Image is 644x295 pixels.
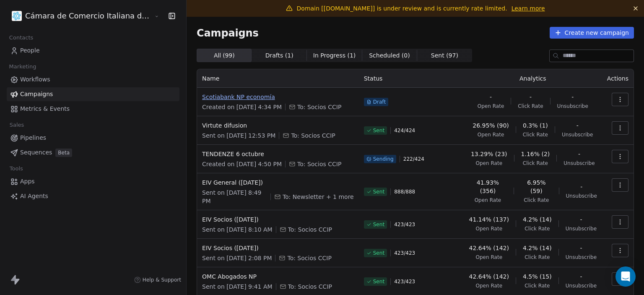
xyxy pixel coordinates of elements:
span: - [580,244,582,252]
span: Sent [373,221,384,228]
span: Unsubscribe [566,254,597,261]
span: Open Rate [475,197,501,204]
img: WhatsApp%20Image%202021-08-27%20at%2009.37.39.png [12,11,22,21]
span: Click Rate [525,282,550,289]
span: Workflows [20,75,50,84]
span: - [530,93,532,101]
span: Virtute difusion [202,121,354,130]
span: Sent ( 97 ) [431,51,458,60]
span: Domain [[DOMAIN_NAME]] is under review and is currently rate limited. [297,5,507,12]
div: Open Intercom Messenger [615,266,636,287]
span: Open Rate [475,160,502,167]
span: Sent [373,188,384,195]
span: Campaigns [197,27,259,39]
span: To: Socios CCIP [297,160,341,168]
span: 41.93% (356) [469,178,507,195]
span: - [571,93,574,101]
span: Contacts [5,31,37,44]
span: 4.2% (14) [523,215,552,224]
span: Scotiabank NP economía [202,93,354,101]
span: People [20,46,40,55]
span: 423 / 423 [394,221,415,228]
span: 13.29% (23) [471,150,507,158]
span: Sent on [DATE] 8:49 PM [202,188,267,205]
th: Status [359,69,464,88]
span: Sent [373,250,384,256]
span: Sent on [DATE] 2:08 PM [202,254,272,262]
th: Analytics [464,69,602,88]
span: 6.95% (59) [521,178,552,195]
span: - [576,121,579,130]
span: Sequences [20,148,52,157]
span: Sent on [DATE] 12:53 PM [202,131,275,140]
span: Unsubscribe [557,103,588,110]
span: - [580,183,582,191]
span: Beta [55,149,72,157]
span: Unsubscribe [563,160,595,167]
span: Sending [373,156,394,162]
span: Metrics & Events [20,104,70,113]
span: Open Rate [475,254,502,261]
a: Pipelines [7,131,179,145]
span: To: Socios CCIP [288,282,332,291]
span: EIV General ([DATE]) [202,178,354,187]
span: AI Agents [20,192,48,201]
span: Apps [20,177,35,186]
span: 423 / 423 [394,250,415,256]
span: To: Socios CCIP [291,131,335,140]
span: 1.16% (2) [521,150,550,158]
span: Help & Support [143,277,181,283]
a: AI Agents [7,189,179,203]
span: Campaigns [20,90,53,99]
span: 4.2% (14) [523,244,552,252]
span: 888 / 888 [394,188,415,195]
span: 26.95% (90) [473,121,509,130]
a: Help & Support [134,277,181,283]
a: Apps [7,175,179,188]
span: - [578,150,580,158]
span: EIV Socios ([DATE]) [202,215,354,224]
span: To: Newsletter + 1 more [283,193,354,201]
span: Scheduled ( 0 ) [369,51,410,60]
span: EIV Socios ([DATE]) [202,244,354,252]
span: Tools [6,162,26,175]
button: Cámara de Comercio Italiana del [GEOGRAPHIC_DATA] [10,9,148,23]
span: Pipelines [20,133,46,142]
span: Open Rate [475,225,502,232]
span: Click Rate [525,254,550,261]
span: - [580,272,582,281]
a: Learn more [512,4,545,13]
span: Unsubscribe [566,282,597,289]
span: 424 / 424 [394,127,415,134]
span: 42.64% (142) [469,272,509,281]
span: Created on [DATE] 4:50 PM [202,160,282,168]
span: Unsubscribe [566,193,597,199]
th: Actions [602,69,634,88]
span: - [490,93,492,101]
span: Draft [373,99,386,105]
span: Unsubscribe [566,225,597,232]
span: Open Rate [475,282,502,289]
button: Create new campaign [550,27,634,39]
a: Workflows [7,73,179,86]
a: SequencesBeta [7,146,179,159]
span: To: Socios CCIP [288,225,332,234]
span: To: Socios CCIP [287,254,331,262]
span: Sent [373,278,384,285]
span: Click Rate [518,103,543,110]
span: 423 / 423 [394,278,415,285]
span: Sent on [DATE] 8:10 AM [202,225,273,234]
span: In Progress ( 1 ) [313,51,356,60]
span: 41.14% (137) [469,215,509,224]
span: Sent on [DATE] 9:41 AM [202,282,273,291]
a: People [7,44,179,57]
a: Campaigns [7,87,179,101]
span: To: Socios CCIP [297,103,341,111]
span: Open Rate [478,103,504,110]
span: - [580,215,582,224]
th: Name [197,69,359,88]
a: Metrics & Events [7,102,179,116]
span: TENDENZE 6 octubre [202,150,354,158]
span: Open Rate [478,131,504,138]
span: Click Rate [525,225,550,232]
